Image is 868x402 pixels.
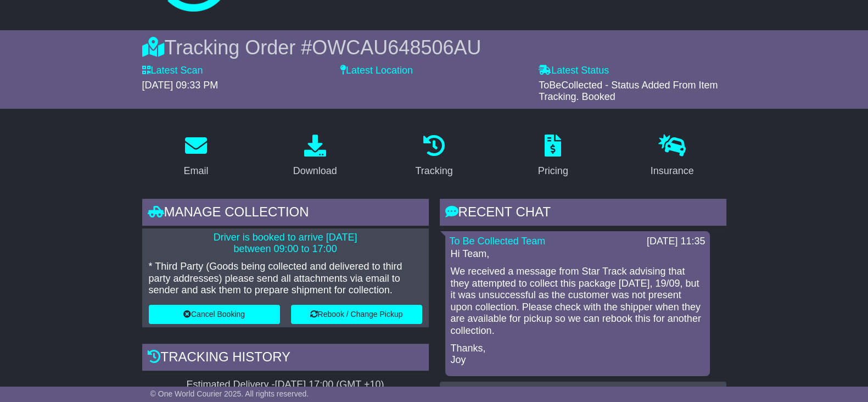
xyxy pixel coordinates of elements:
[539,65,609,77] label: Latest Status
[150,389,309,398] span: © One World Courier 2025. All rights reserved.
[647,236,705,248] div: [DATE] 11:35
[149,261,422,297] p: * Third Party (Goods being collected and delivered to third party addresses) please send all atta...
[142,379,429,391] div: Estimated Delivery -
[451,343,704,366] p: Thanks, Joy
[142,36,726,59] div: Tracking Order #
[415,164,452,178] div: Tracking
[142,65,203,77] label: Latest Scan
[408,131,460,182] a: Tracking
[149,305,280,324] button: Cancel Booking
[142,344,429,373] div: Tracking history
[293,164,337,178] div: Download
[340,65,413,77] label: Latest Location
[291,305,422,324] button: Rebook / Change Pickup
[286,131,344,182] a: Download
[539,80,718,103] span: ToBeCollected - Status Added From Item Tracking. Booked
[176,131,215,182] a: Email
[538,164,568,178] div: Pricing
[531,131,575,182] a: Pricing
[312,36,481,59] span: OWCAU648506AU
[451,266,704,337] p: We received a message from Star Track advising that they attempted to collect this package [DATE]...
[149,232,422,255] p: Driver is booked to arrive [DATE] between 09:00 to 17:00
[142,199,429,228] div: Manage collection
[643,131,701,182] a: Insurance
[651,164,694,178] div: Insurance
[450,236,546,247] a: To Be Collected Team
[183,164,208,178] div: Email
[142,80,219,91] span: [DATE] 09:33 PM
[440,199,726,228] div: RECENT CHAT
[275,379,384,391] div: [DATE] 17:00 (GMT +10)
[451,248,704,260] p: Hi Team,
